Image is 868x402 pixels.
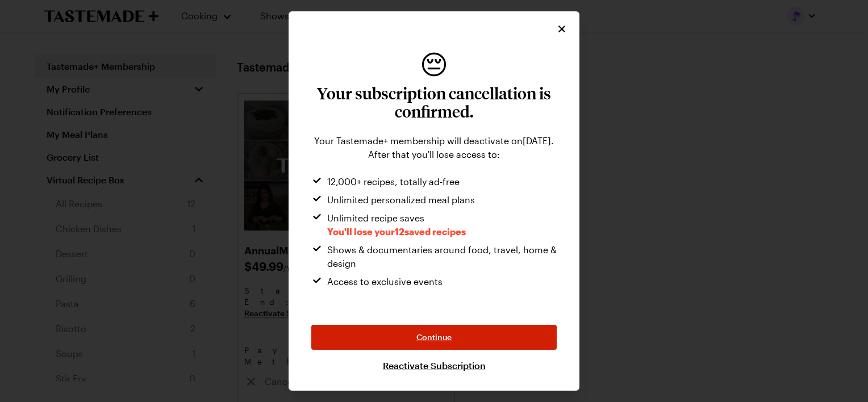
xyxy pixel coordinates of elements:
[383,359,486,372] a: Reactivate Subscription
[327,243,557,270] span: Shows & documentaries around food, travel, home & design
[327,193,475,207] span: Unlimited personalized meal plans
[327,211,466,238] span: Unlimited recipe saves
[420,50,448,77] span: disappointed face emoji
[311,84,557,120] h3: Your subscription cancellation is confirmed.
[311,134,557,161] div: Your Tastemade+ membership will deactivate on [DATE] . After that you'll lose access to:
[311,325,557,350] button: Continue
[327,275,443,288] span: Access to exclusive events
[556,23,568,35] button: Close
[416,332,452,343] span: Continue
[327,175,460,189] span: 12,000+ recipes, totally ad-free
[327,226,466,237] span: You'll lose your 12 saved recipes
